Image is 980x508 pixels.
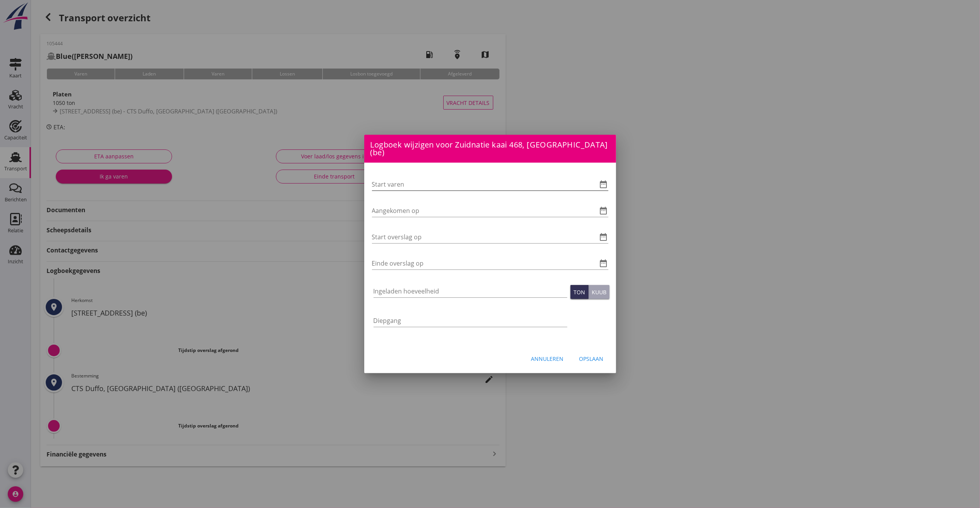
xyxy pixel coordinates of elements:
input: Diepgang [374,314,567,327]
button: Kuub [589,285,610,299]
div: Annuleren [531,355,564,363]
i: date_range [599,232,608,242]
input: Start overslag op [372,231,587,243]
input: Ingeladen hoeveelheid [374,285,567,297]
input: Aangekomen op [372,204,587,217]
i: date_range [599,180,608,189]
input: Einde overslag op [372,257,587,269]
button: Opslaan [573,352,610,366]
div: Ton [574,288,585,296]
div: Kuub [592,288,606,296]
i: date_range [599,259,608,268]
button: Ton [570,285,589,299]
div: Opslaan [579,355,604,363]
div: Logboek wijzigen voor Zuidnatie kaai 468, [GEOGRAPHIC_DATA] (be) [364,135,616,163]
button: Annuleren [525,352,570,366]
input: Start varen [372,178,587,190]
i: date_range [599,206,608,215]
